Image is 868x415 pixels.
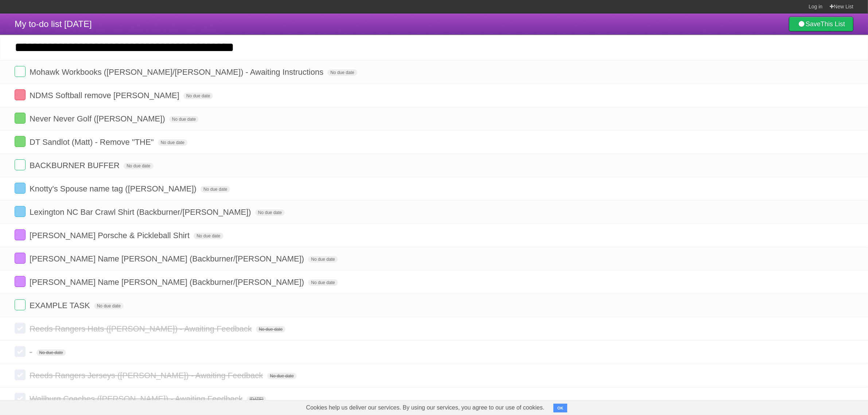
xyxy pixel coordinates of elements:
b: This List [821,20,845,28]
span: No due date [36,349,66,356]
span: DT Sandlot (Matt) - Remove "THE" [30,137,155,147]
span: No due date [201,186,230,193]
span: Mohawk Workbooks ([PERSON_NAME]/[PERSON_NAME]) - Awaiting Instructions [30,67,325,77]
label: Done [15,113,26,124]
label: Done [15,159,26,170]
span: Lexington NC Bar Crawl Shirt (Backburner/[PERSON_NAME]) [30,207,253,217]
span: No due date [124,163,153,169]
span: No due date [308,279,338,286]
span: Wallburg Coaches ([PERSON_NAME]) - Awaiting Feedback [30,394,244,403]
label: Done [15,253,26,264]
span: No due date [256,326,285,333]
label: Done [15,89,26,100]
span: Never Never Golf ([PERSON_NAME]) [30,114,167,123]
span: No due date [255,209,285,216]
span: BACKBURNER BUFFER [30,161,121,170]
label: Done [15,323,26,334]
a: SaveThis List [789,17,853,31]
label: Done [15,66,26,77]
span: NDMS Softball remove [PERSON_NAME] [30,91,181,100]
label: Done [15,369,26,380]
span: - [30,348,34,357]
span: My to-do list [DATE] [15,19,92,29]
span: No due date [94,303,124,309]
label: Done [15,229,26,240]
label: Done [15,346,26,357]
span: Knotty's Spouse name tag ([PERSON_NAME]) [30,184,198,193]
span: Cookies help us deliver our services. By using our services, you agree to our use of cookies. [299,400,552,415]
button: OK [553,404,568,412]
span: No due date [267,373,297,379]
span: [PERSON_NAME] Porsche & Pickleball Shirt [30,231,191,240]
span: [PERSON_NAME] Name [PERSON_NAME] (Backburner/[PERSON_NAME]) [30,278,306,287]
label: Done [15,206,26,217]
span: No due date [183,93,213,99]
span: [DATE] [247,396,266,403]
span: [PERSON_NAME] Name [PERSON_NAME] (Backburner/[PERSON_NAME]) [30,254,306,263]
label: Done [15,276,26,287]
label: Done [15,299,26,310]
span: No due date [194,233,223,239]
span: Reeds Rangers Jerseys ([PERSON_NAME]) - Awaiting Feedback [30,371,265,380]
span: Reeds Rangers Hats ([PERSON_NAME]) - Awaiting Feedback [30,324,254,333]
label: Done [15,393,26,404]
label: Done [15,183,26,194]
span: No due date [169,116,199,123]
span: No due date [327,69,357,76]
label: Done [15,136,26,147]
span: EXAMPLE TASK [30,301,92,310]
span: No due date [308,256,338,263]
span: No due date [158,139,187,146]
